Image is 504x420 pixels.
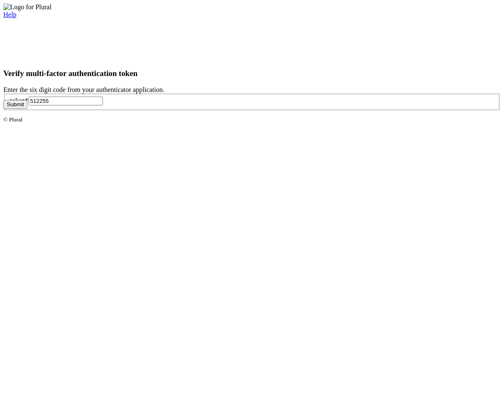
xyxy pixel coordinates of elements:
input: Six-digit code [29,97,103,105]
img: Logo for Plural [3,3,52,11]
div: Enter the six digit code from your authenticator application. [3,86,501,94]
label: token [10,97,29,104]
button: Submit [3,100,27,109]
small: © Plural [3,116,22,123]
h3: Verify multi-factor authentication token [3,69,501,78]
a: Help [3,11,16,18]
